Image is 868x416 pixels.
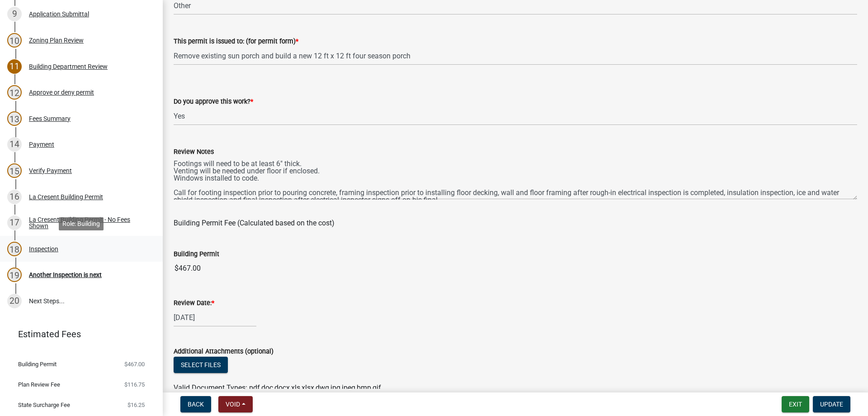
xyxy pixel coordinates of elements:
button: Update [813,396,850,412]
input: mm/dd/yyyy [174,308,256,327]
div: Verify Payment [29,167,72,174]
div: 12 [7,85,22,100]
div: Zoning Plan Review [29,37,84,43]
div: Another Inspection is next [29,272,102,278]
label: Review Date: [174,300,214,306]
div: 16 [7,190,22,204]
span: Update [820,401,843,408]
div: 20 [7,294,22,308]
a: Estimated Fees [7,325,148,343]
span: Building Permit [18,361,57,367]
label: This permit is issued to: (for permit form) [174,38,298,45]
div: Building Department Review [29,63,108,70]
div: Role: Building [59,217,104,230]
div: La Cresent Building Permit - No Fees Shown [29,216,148,229]
div: 18 [7,242,22,256]
div: 10 [7,33,22,48]
button: Back [180,396,211,412]
div: 14 [7,137,22,152]
div: La Cresent Building Permit [29,194,103,200]
div: Payment [29,141,54,148]
div: 19 [7,268,22,282]
div: 13 [7,111,22,126]
label: Do you approve this work? [174,99,253,105]
div: 15 [7,163,22,178]
span: $467.00 [124,361,145,367]
button: Exit [782,396,809,412]
div: Approve or deny permit [29,89,94,96]
label: Building Permit [174,251,219,258]
label: Review Notes [174,149,214,155]
span: Plan Review Fee [18,382,60,387]
span: State Surcharge Fee [18,402,70,408]
div: 17 [7,215,22,230]
div: Building Permit Fee (Calculated based on the cost) [174,207,857,229]
span: Void [226,401,240,408]
span: $116.75 [124,382,145,387]
div: Application Submittal [29,11,89,17]
span: Valid Document Types: pdf,doc,docx,xls,xlsx,dwg,jpg,jpeg,bmp,gif [174,383,381,392]
div: Fees Summary [29,115,71,122]
span: Back [188,401,204,408]
button: Void [218,396,253,412]
div: 9 [7,7,22,21]
div: Inspection [29,246,58,252]
label: Additional Attachments (optional) [174,349,274,355]
button: Select files [174,357,228,373]
div: 11 [7,59,22,74]
span: $16.25 [127,402,145,408]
